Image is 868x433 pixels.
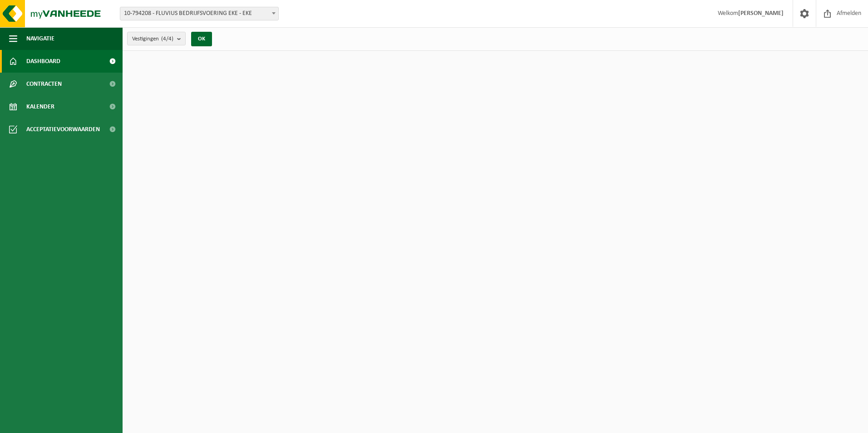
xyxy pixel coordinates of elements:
button: OK [191,32,212,46]
button: Vestigingen(4/4) [127,32,186,45]
span: Dashboard [26,50,60,73]
count: (4/4) [161,36,173,42]
span: Acceptatievoorwaarden [26,118,100,141]
span: 10-794208 - FLUVIUS BEDRIJFSVOERING EKE - EKE [120,7,278,20]
span: Vestigingen [132,32,173,46]
strong: [PERSON_NAME] [738,10,784,17]
span: Kalender [26,95,54,118]
span: 10-794208 - FLUVIUS BEDRIJFSVOERING EKE - EKE [120,7,279,20]
span: Navigatie [26,27,54,50]
span: Contracten [26,73,62,95]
